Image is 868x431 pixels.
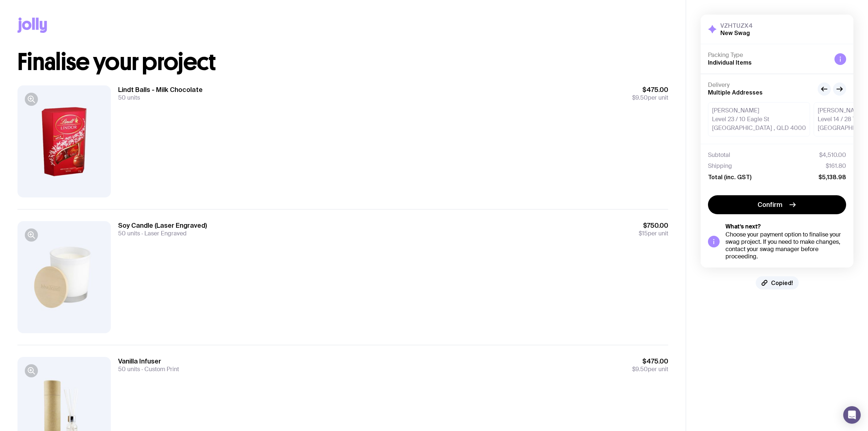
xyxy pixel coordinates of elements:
[720,29,753,36] h2: New Swag
[708,81,812,89] h4: Delivery
[632,85,668,94] span: $475.00
[632,94,648,101] span: $9.50
[819,151,846,159] span: $4,510.00
[708,162,732,170] span: Shipping
[708,173,751,181] span: Total (inc. GST)
[725,223,846,230] h5: What’s next?
[632,366,668,373] span: per unit
[632,365,648,373] span: $9.50
[118,221,207,230] h3: Soy Candle (Laser Engraved)
[720,22,753,29] h3: VZHTUZX4
[632,94,668,101] span: per unit
[708,59,752,66] span: Individual Items
[639,221,668,230] span: $750.00
[708,89,763,96] span: Multiple Addresses
[118,357,179,366] h3: Vanilla Infuser
[771,279,793,286] span: Copied!
[725,231,846,260] div: Choose your payment option to finalise your swag project. If you need to make changes, contact yo...
[632,357,668,366] span: $475.00
[639,230,668,237] span: per unit
[118,94,140,101] span: 50 units
[708,51,829,59] h4: Packing Type
[17,50,668,74] h1: Finalise your project
[140,230,187,237] span: Laser Engraved
[118,85,203,94] h3: Lindt Balls - Milk Chocolate
[708,151,730,159] span: Subtotal
[118,365,140,373] span: 50 units
[118,230,140,237] span: 50 units
[758,200,782,209] span: Confirm
[818,173,846,181] span: $5,138.98
[708,102,810,136] div: [PERSON_NAME] Level 23 / 10 Eagle St [GEOGRAPHIC_DATA] , QLD 4000
[140,365,179,373] span: Custom Print
[639,230,648,237] span: $15
[708,195,846,214] button: Confirm
[826,162,846,170] span: $161.80
[756,276,799,289] button: Copied!
[843,406,861,424] div: Open Intercom Messenger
